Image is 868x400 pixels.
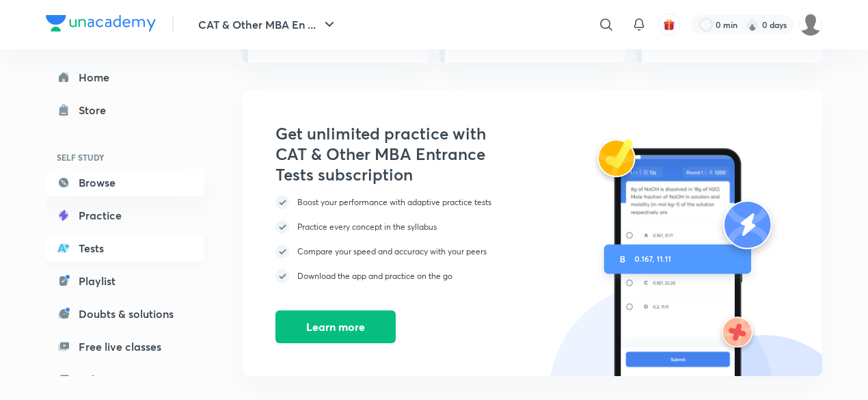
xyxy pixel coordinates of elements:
[799,13,822,36] img: Shivangi Umredkar
[663,18,675,31] img: avatar
[297,270,452,282] p: Download the app and practice on the go
[190,11,346,38] button: CAT & Other MBA En ...
[275,196,289,209] img: pick
[46,333,204,360] a: Free live classes
[658,14,680,36] button: avatar
[46,202,204,229] a: Practice
[46,15,156,35] a: Company Logo
[46,146,204,169] h6: SELF STUDY
[275,269,289,283] img: pick
[46,96,204,124] a: Store
[275,310,396,343] button: Learn more
[746,18,759,31] img: streak
[275,220,289,234] img: pick
[46,267,204,295] a: Playlist
[46,235,204,262] a: Tests
[79,102,114,118] div: Store
[46,300,204,328] a: Doubts & solutions
[46,15,156,31] img: Company Logo
[46,64,204,91] a: Home
[297,245,487,258] p: Compare your speed and accuracy with your peers
[297,221,437,233] p: Practice every concept in the syllabus
[46,169,204,196] a: Browse
[275,123,505,185] h3: Get unlimited practice with CAT & Other MBA Entrance Tests subscription
[275,245,289,258] img: pick
[297,196,491,209] p: Boost your performance with adaptive practice tests
[46,366,204,393] a: Other courses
